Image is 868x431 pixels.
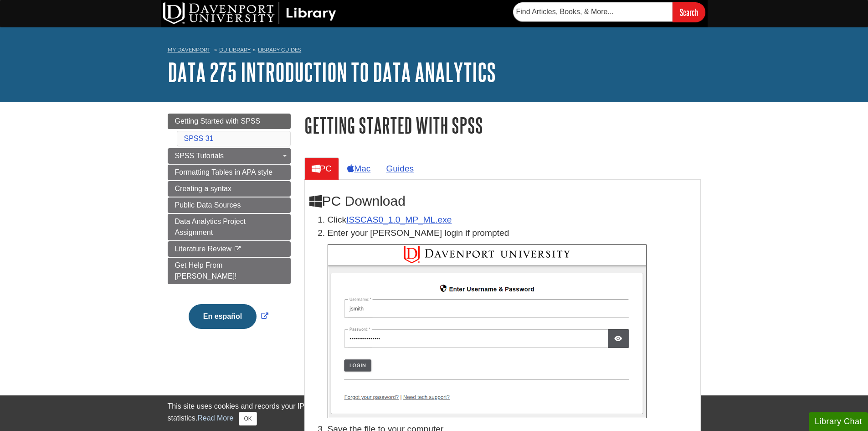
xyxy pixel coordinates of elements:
a: Get Help From [PERSON_NAME]! [168,258,291,284]
a: Link opens in new window [186,312,271,320]
div: This site uses cookies and records your IP address for usage statistics. Additionally, we use Goo... [168,401,701,426]
span: Data Analytics Project Assignment [175,218,246,236]
button: Close [239,412,257,426]
span: Getting Started with SPSS [175,117,261,125]
p: Enter your [PERSON_NAME] login if prompted [328,227,696,240]
i: This link opens in a new window [233,246,241,252]
a: DU Library [219,47,251,53]
li: Click [328,213,696,227]
a: Data Analytics Project Assignment [168,214,291,240]
span: Creating a syntax [175,185,232,192]
span: Formatting Tables in APA style [175,168,273,176]
input: Find Articles, Books, & More... [513,2,673,21]
form: Searches DU Library's articles, books, and more [513,2,705,22]
span: Get Help From [PERSON_NAME]! [175,261,237,280]
a: My Davenport [168,46,210,54]
a: DATA 275 Introduction to Data Analytics [168,58,496,86]
a: Creating a syntax [168,181,291,197]
span: Literature Review [175,245,232,253]
h2: PC Download [309,193,696,209]
a: Mac [340,157,378,180]
a: SPSS 31 [184,135,214,142]
a: PC [304,157,339,180]
h1: Getting Started with SPSS [304,114,701,137]
button: En español [189,304,257,329]
div: Guide Page Menu [168,114,291,344]
a: Guides [379,157,421,180]
a: Literature Review [168,241,291,257]
a: Library Guides [258,47,301,53]
nav: breadcrumb [168,44,701,58]
a: Public Data Sources [168,197,291,213]
a: Getting Started with SPSS [168,114,291,129]
a: SPSS Tutorials [168,148,291,164]
img: DU Library [163,2,336,24]
span: Public Data Sources [175,201,241,209]
button: Library Chat [809,412,868,431]
span: SPSS Tutorials [175,152,224,160]
a: Formatting Tables in APA style [168,165,291,180]
input: Search [673,2,705,22]
a: Download opens in new window [346,215,452,224]
a: Read More [197,414,233,422]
